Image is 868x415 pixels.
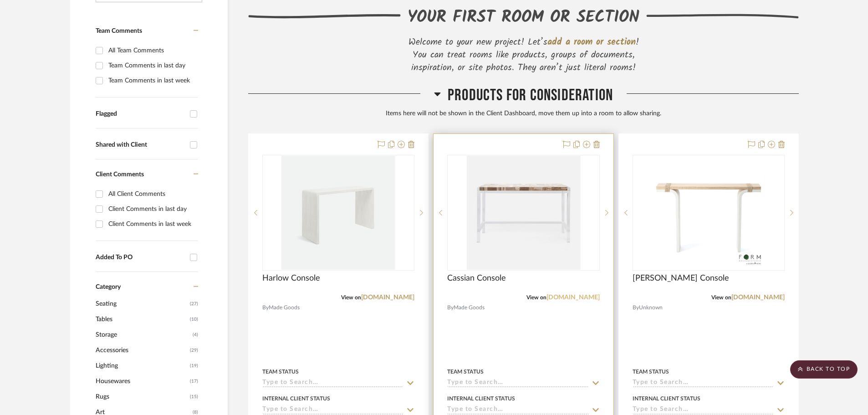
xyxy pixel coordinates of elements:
[633,155,784,270] div: 0
[108,73,196,88] div: Team Comments in last week
[546,294,600,301] a: [DOMAIN_NAME]
[96,312,188,327] span: Tables
[190,359,198,373] span: (19)
[447,303,454,312] span: By
[108,58,196,73] div: Team Comments in last day
[96,141,185,149] div: Shared with Client
[96,296,188,312] span: Seating
[790,360,858,379] scroll-to-top-button: BACK TO TOP
[190,389,198,404] span: (15)
[262,406,403,415] input: Type to Search…
[193,328,198,342] span: (4)
[108,187,196,201] div: All Client Comments
[639,303,663,312] span: Unknown
[466,156,580,270] img: Cassian Console
[408,5,639,30] div: YOUR FIRST ROOM OR SECTION
[341,295,361,300] span: View on
[269,303,300,312] span: Made Goods
[96,358,188,374] span: Lighting
[731,294,785,301] a: [DOMAIN_NAME]
[547,35,636,50] span: add a room or section
[96,254,185,261] div: Added To PO
[108,202,196,216] div: Client Comments in last day
[96,110,185,118] div: Flagged
[96,327,190,343] span: Storage
[96,28,142,34] span: Team Comments
[262,303,269,312] span: By
[263,155,414,270] div: 0
[190,343,198,358] span: (29)
[262,368,299,376] div: Team Status
[448,86,613,105] span: Products For Consideration
[96,283,121,291] span: Category
[108,217,196,231] div: Client Comments in last week
[96,374,188,389] span: Housewares
[447,379,588,388] input: Type to Search…
[96,389,188,405] span: Rugs
[448,155,599,270] div: 0
[190,297,198,311] span: (27)
[262,273,320,283] span: Harlow Console
[526,295,546,300] span: View on
[633,395,700,403] div: Internal Client Status
[633,273,729,283] span: [PERSON_NAME] Console
[248,109,799,119] div: Items here will not be shown in the Client Dashboard, move them up into a room to allow sharing.
[711,295,731,300] span: View on
[447,406,588,415] input: Type to Search…
[96,171,144,178] span: Client Comments
[248,14,401,19] img: lefthand-divider.svg
[262,379,403,388] input: Type to Search…
[454,303,485,312] span: Made Goods
[361,294,414,301] a: [DOMAIN_NAME]
[633,379,774,388] input: Type to Search…
[646,14,799,19] img: righthand-divider.svg
[96,343,188,358] span: Accessories
[281,156,395,270] img: Harlow Console
[633,303,639,312] span: By
[262,395,330,403] div: Internal Client Status
[633,406,774,415] input: Type to Search…
[447,273,506,283] span: Cassian Console
[633,368,669,376] div: Team Status
[447,395,515,403] div: Internal Client Status
[401,36,647,74] div: Welcome to your new project! Let’s ! You can treat rooms like products, groups of documents, insp...
[447,368,484,376] div: Team Status
[190,312,198,327] span: (10)
[652,156,766,270] img: Debby Console
[190,374,198,389] span: (17)
[108,43,196,58] div: All Team Comments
